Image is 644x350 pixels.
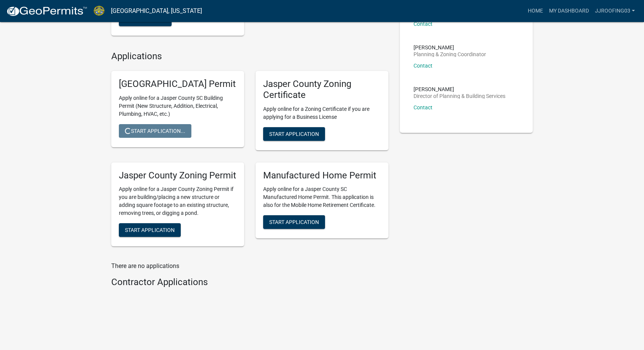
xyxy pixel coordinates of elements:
[263,127,325,141] button: Start Application
[119,185,237,217] p: Apply online for a Jasper County Zoning Permit if you are building/placing a new structure or add...
[414,93,505,99] p: Director of Planning & Building Services
[263,185,381,209] p: Apply online for a Jasper County SC Manufactured Home Permit. This application is also for the Mo...
[269,131,319,137] span: Start Application
[125,128,185,134] span: Start Application...
[414,21,432,27] a: Contact
[111,277,388,291] wm-workflow-list-section: Contractor Applications
[546,4,592,18] a: My Dashboard
[111,5,202,17] a: [GEOGRAPHIC_DATA], [US_STATE]
[111,277,388,288] h4: Contractor Applications
[414,63,432,69] a: Contact
[263,215,325,229] button: Start Application
[111,262,388,271] p: There are no applications
[592,4,638,18] a: JJRoofing03
[111,51,388,62] h4: Applications
[414,104,432,110] a: Contact
[414,52,486,57] p: Planning & Zoning Coordinator
[111,51,388,252] wm-workflow-list-section: Applications
[263,79,381,101] h5: Jasper County Zoning Certificate
[263,170,381,181] h5: Manufactured Home Permit
[414,45,486,50] p: [PERSON_NAME]
[93,6,105,16] img: Jasper County, South Carolina
[269,219,319,225] span: Start Application
[414,87,505,92] p: [PERSON_NAME]
[263,105,381,121] p: Apply online for a Zoning Certificate if you are applying for a Business License
[119,223,181,237] button: Start Application
[525,4,546,18] a: Home
[119,94,237,118] p: Apply online for a Jasper County SC Building Permit (New Structure, Addition, Electrical, Plumbin...
[125,16,166,22] span: Start Renewal
[119,170,237,181] h5: Jasper County Zoning Permit
[119,124,191,138] button: Start Application...
[119,79,237,90] h5: [GEOGRAPHIC_DATA] Permit
[125,227,175,233] span: Start Application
